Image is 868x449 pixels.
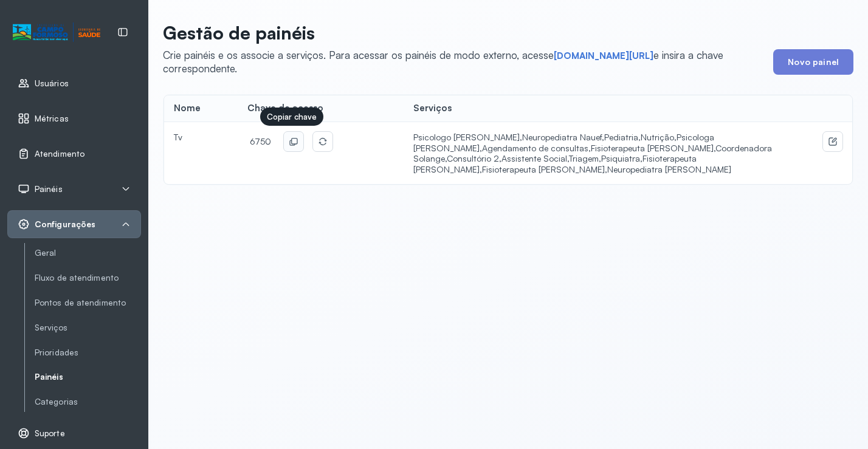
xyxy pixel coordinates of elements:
span: Pediatria, [604,132,641,142]
span: Psiquiatra, [601,153,642,163]
button: Novo painel [773,49,853,75]
span: Consultório 2, [447,153,501,163]
div: Serviços [413,103,780,114]
span: Assistente Social, [501,153,569,163]
a: Prioridades [35,345,141,360]
a: Serviços [35,323,141,333]
span: Atendimento [35,149,84,159]
a: Categorias [35,394,141,410]
a: Prioridades [35,348,141,358]
span: Fisioterapeuta [PERSON_NAME], [413,153,697,174]
a: Atendimento [18,148,131,160]
a: Painéis [35,369,141,385]
p: Gestão de painéis [163,22,763,44]
a: Pontos de atendimento [35,298,141,308]
a: [DOMAIN_NAME][URL] [554,50,653,62]
span: Painéis [35,184,63,194]
span: Nutrição, [641,132,677,142]
span: Triagem, [569,153,601,163]
a: Fluxo de atendimento [35,270,141,286]
span: Neuropediatra [PERSON_NAME] [607,164,731,174]
a: Fluxo de atendimento [35,273,141,283]
a: Métricas [18,112,131,125]
span: Psicologo [PERSON_NAME], [413,132,522,142]
span: Fisioterapeuta [PERSON_NAME], [591,143,715,153]
a: Geral [35,245,141,261]
span: Crie painéis e os associe a serviços. Para acessar os painéis de modo externo, acesse e insira a ... [163,49,723,75]
a: Serviços [35,320,141,335]
span: Configurações [35,219,95,230]
span: Coordenadora Solange, [413,143,772,164]
div: Nome [174,103,228,114]
span: Neuropediatra Nauef, [522,132,604,142]
a: Geral [35,248,141,258]
span: Métricas [35,114,69,124]
a: Usuários [18,77,131,89]
img: Logotipo do estabelecimento [13,22,100,43]
span: Agendamento de consultas, [482,143,591,153]
span: Usuários [35,78,69,89]
a: Painéis [35,372,141,382]
span: Fisioterapeuta [PERSON_NAME], [482,164,607,174]
div: Chave de acesso [247,103,394,114]
span: Tv [174,132,182,142]
span: 6750 [247,134,275,149]
a: Pontos de atendimento [35,295,141,310]
a: Categorias [35,397,141,407]
span: Psicologa [PERSON_NAME], [413,132,714,153]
